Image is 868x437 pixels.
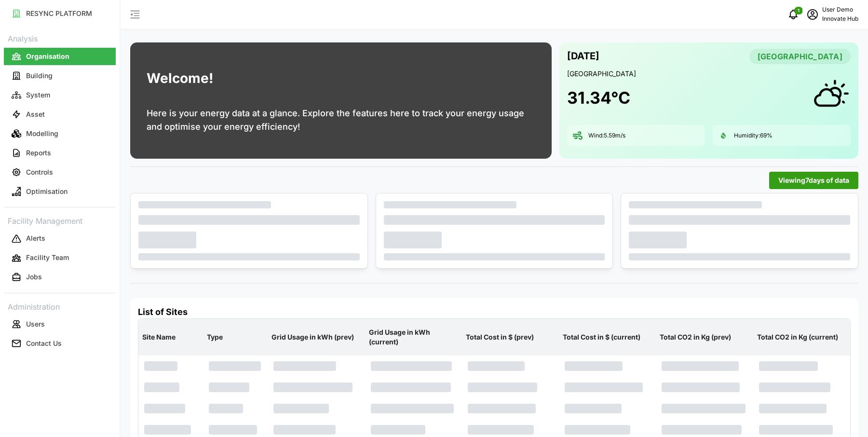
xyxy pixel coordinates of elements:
[4,164,116,181] button: Controls
[4,163,116,182] a: Controls
[4,66,116,85] a: Building
[822,5,858,14] p: User Demo
[778,172,849,189] span: Viewing 7 days of data
[26,148,51,158] p: Reports
[270,325,363,350] p: Grid Usage in kWh (prev)
[4,315,116,333] button: Users
[147,107,535,134] p: Here is your energy data at a glance. Explore the features here to track your energy usage and op...
[4,269,116,286] button: Jobs
[4,125,116,142] button: Modelling
[4,4,116,23] a: RESYNC PLATFORM
[26,109,45,119] p: Asset
[4,314,116,334] a: Users
[367,320,460,355] p: Grid Usage in kWh (current)
[26,233,45,243] p: Alerts
[4,5,116,22] button: RESYNC PLATFORM
[803,5,822,24] button: schedule
[4,105,116,124] a: Asset
[4,144,116,162] button: Reports
[26,71,53,81] p: Building
[4,47,116,66] a: Organisation
[822,14,858,24] p: Innovate Hub
[4,183,116,200] button: Optimisation
[205,325,266,350] p: Type
[26,129,58,138] p: Modelling
[784,5,803,24] button: notifications
[658,325,751,350] p: Total CO2 in Kg (prev)
[26,272,42,282] p: Jobs
[26,52,69,61] p: Organisation
[4,230,116,247] button: Alerts
[4,143,116,163] a: Reports
[588,132,625,140] p: Wind: 5.59 m/s
[26,90,50,100] p: System
[26,9,92,18] p: RESYNC PLATFORM
[798,7,800,14] span: 1
[734,132,773,140] p: Humidity: 69 %
[561,325,654,350] p: Total Cost in $ (current)
[138,306,851,318] h4: List of Sites
[4,67,116,84] button: Building
[4,335,116,352] button: Contact Us
[4,86,116,104] button: System
[4,124,116,143] a: Modelling
[464,325,557,350] p: Total Cost in $ (prev)
[26,253,69,262] p: Facility Team
[4,229,116,248] a: Alerts
[4,299,116,313] p: Administration
[755,325,848,350] p: Total CO2 in Kg (current)
[26,187,68,196] p: Optimisation
[567,69,851,79] p: [GEOGRAPHIC_DATA]
[4,213,116,227] p: Facility Management
[140,325,201,350] p: Site Name
[4,249,116,267] button: Facility Team
[4,182,116,201] a: Optimisation
[4,106,116,123] button: Asset
[567,87,630,109] h1: 31.34 °C
[4,248,116,268] a: Facility Team
[769,172,858,189] button: Viewing7days of data
[26,339,62,348] p: Contact Us
[758,49,842,64] span: [GEOGRAPHIC_DATA]
[4,48,116,65] button: Organisation
[4,268,116,287] a: Jobs
[26,319,45,329] p: Users
[26,167,53,177] p: Controls
[4,31,116,45] p: Analysis
[567,48,599,64] p: [DATE]
[4,85,116,105] a: System
[147,68,213,89] h1: Welcome!
[4,334,116,353] a: Contact Us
